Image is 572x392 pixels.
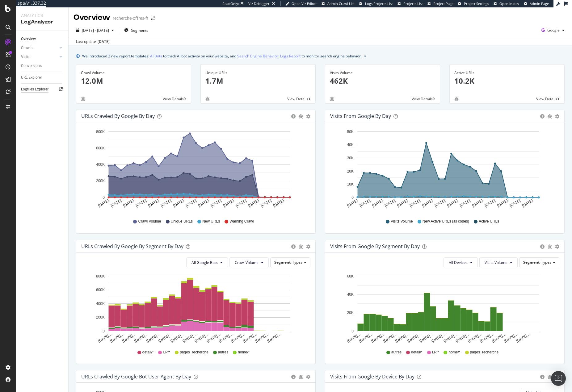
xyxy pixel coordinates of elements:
[363,52,368,60] button: close banner
[412,96,433,102] span: View Details
[96,179,105,183] text: 200K
[471,198,484,208] text: [DATE]
[172,198,185,208] text: [DATE]
[411,350,423,355] span: detail/*
[330,272,557,344] svg: A chart.
[237,53,301,59] a: Search Engine Behavior: Logs Report
[229,219,254,224] span: Warning Crawl
[446,198,459,208] text: [DATE]
[347,169,354,173] text: 20K
[330,127,557,213] svg: A chart.
[248,1,271,6] div: Viz Debugger:
[222,1,239,6] div: ReadOnly:
[287,96,308,102] span: View Details
[21,36,36,42] div: Overview
[347,274,354,278] text: 60K
[499,1,519,6] span: Open in dev
[479,219,499,224] span: Active URLs
[327,1,355,6] span: Admin Crawl List
[238,350,250,355] span: home/*
[547,27,560,33] span: Google
[494,1,519,6] a: Open in dev
[291,375,296,379] div: circle-info
[81,127,308,213] svg: A chart.
[21,45,58,51] a: Crawls
[97,198,110,208] text: [DATE]
[122,25,151,35] button: Segments
[444,257,478,267] button: All Devices
[96,315,105,319] text: 200K
[555,114,559,119] div: gear
[347,143,354,147] text: 40K
[347,311,354,315] text: 20K
[540,114,545,119] div: circle-info
[272,198,285,208] text: [DATE]
[218,350,228,355] span: autres
[147,198,160,208] text: [DATE]
[81,97,85,101] div: bug
[371,198,384,208] text: [DATE]
[351,329,354,333] text: 0
[346,198,359,208] text: [DATE]
[365,1,393,6] span: Logs Projects List
[229,257,269,267] button: Crawl Volume
[299,375,303,379] div: bug
[322,1,355,6] a: Admin Crawl List
[347,130,354,134] text: 50K
[330,70,435,76] div: Visits Volume
[539,25,567,35] button: Google
[81,373,191,380] div: URLs Crawled by Google bot User Agent By Day
[202,219,220,224] span: New URLs
[530,1,549,6] span: Admin Page
[421,198,434,208] text: [DATE]
[541,260,551,265] span: Types
[205,97,210,101] div: bug
[330,113,391,119] div: Visits from Google by day
[347,182,354,186] text: 10K
[292,1,317,6] span: Open Viz Editor
[555,244,559,249] div: gear
[122,198,135,208] text: [DATE]
[423,219,469,224] span: New Active URLs (all codes)
[299,244,303,249] div: bug
[76,39,110,44] div: Last update
[330,76,435,86] p: 462K
[96,274,105,278] text: 800K
[449,260,468,265] span: All Devices
[96,162,105,167] text: 400K
[524,1,549,6] a: Admin Page
[113,15,149,21] div: recherche-offres-ft
[81,272,308,344] svg: A chart.
[470,350,499,355] span: pages_recherche
[359,198,371,208] text: [DATE]
[299,114,303,119] div: bug
[205,70,311,76] div: Unique URLs
[142,350,154,355] span: detail/*
[330,243,420,249] div: Visits from Google By Segment By Day
[103,329,105,333] text: 0
[186,257,228,267] button: All Google Bots
[135,198,147,208] text: [DATE]
[98,39,110,44] div: [DATE]
[21,74,42,81] div: URL Explorer
[96,146,105,150] text: 600K
[81,243,183,249] div: URLs Crawled by Google By Segment By Day
[433,1,453,6] span: Project Page
[384,198,396,208] text: [DATE]
[21,36,64,42] a: Overview
[197,198,210,208] text: [DATE]
[291,244,296,249] div: circle-info
[458,1,489,6] a: Project Settings
[21,54,30,60] div: Visits
[306,375,310,379] div: gear
[82,53,362,59] div: We introduced 2 new report templates: to track AI bot activity on your website, and to monitor se...
[235,198,247,208] text: [DATE]
[285,1,317,6] a: Open Viz Editor
[464,1,489,6] span: Project Settings
[523,260,540,265] span: Segment
[291,114,296,119] div: circle-info
[484,198,496,208] text: [DATE]
[306,244,310,249] div: gear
